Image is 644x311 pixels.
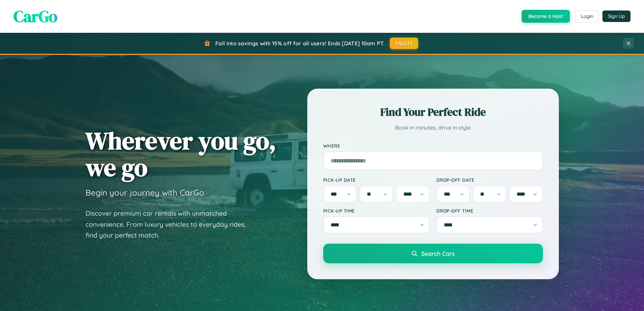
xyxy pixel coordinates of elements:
button: Sign Up [602,10,630,22]
label: Drop-off Date [436,177,543,183]
span: Fall into savings with 15% off for all users! Ends [DATE] 10am PT. [215,40,385,47]
label: Where [323,143,543,149]
p: Discover premium car rentals with unmatched convenience. From luxury vehicles to everyday rides, ... [86,208,255,241]
h2: Find Your Perfect Ride [323,105,543,119]
button: Search Cars [323,244,543,263]
h1: Wherever you go, we go [86,127,276,181]
span: Search Cars [421,250,455,257]
label: Drop-off Time [436,208,543,214]
label: Pick-up Time [323,208,430,214]
button: Login [575,10,599,22]
button: Become a Host [522,10,570,23]
button: FALL15 [390,38,418,49]
p: Book in minutes, drive in style [323,123,543,133]
label: Pick-up Date [323,177,430,183]
h3: Begin your journey with CarGo [86,187,204,198]
span: CarGo [14,5,57,27]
